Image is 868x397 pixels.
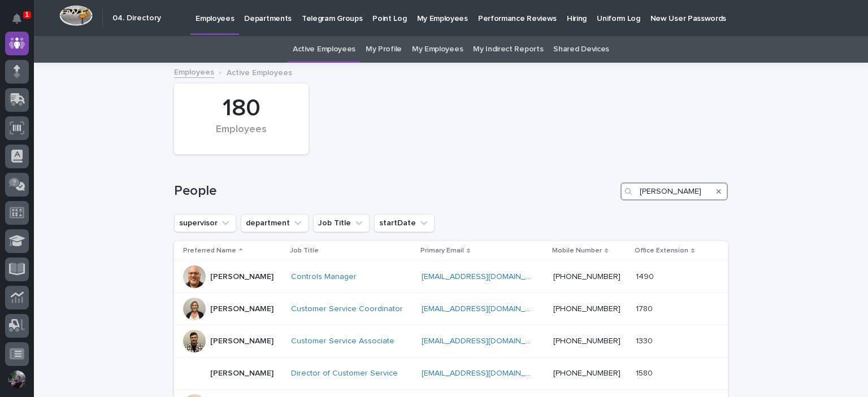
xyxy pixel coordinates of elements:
a: Shared Devices [553,36,609,63]
div: Employees [193,124,289,147]
p: [PERSON_NAME] [210,272,274,282]
h2: 04. Directory [112,14,161,23]
tr: [PERSON_NAME]Customer Service Associate [EMAIL_ADDRESS][DOMAIN_NAME] [PHONE_NUMBER]13301330 [174,325,728,357]
p: 1 [25,11,29,19]
p: 1580 [636,367,655,378]
button: Job Title [313,214,370,232]
a: [EMAIL_ADDRESS][DOMAIN_NAME] [422,337,549,345]
p: Primary Email [420,245,464,257]
a: Employees [174,65,214,78]
p: [PERSON_NAME] [210,337,274,346]
p: Mobile Number [552,245,602,257]
a: Customer Service Coordinator [291,304,403,314]
button: Notifications [5,7,29,30]
p: 1330 [636,334,655,346]
h1: People [174,183,616,199]
a: Active Employees [293,36,355,63]
p: 1490 [636,270,656,282]
a: My Indirect Reports [473,36,543,63]
button: startDate [374,214,435,232]
button: department [241,214,309,232]
input: Search [620,182,728,200]
p: Preferred Name [183,245,236,257]
button: supervisor [174,214,236,232]
a: [PHONE_NUMBER] [553,337,620,345]
a: [EMAIL_ADDRESS][DOMAIN_NAME] [422,369,549,377]
a: [EMAIL_ADDRESS][DOMAIN_NAME] [422,305,549,313]
a: My Employees [412,36,463,63]
p: Active Employees [227,66,292,78]
tr: [PERSON_NAME]Customer Service Coordinator [EMAIL_ADDRESS][DOMAIN_NAME] [PHONE_NUMBER]17801780 [174,293,728,325]
p: [PERSON_NAME] [210,369,274,378]
p: Office Extension [635,245,688,257]
button: users-avatar [5,368,29,391]
div: Notifications1 [14,14,29,32]
tr: [PERSON_NAME]Director of Customer Service [EMAIL_ADDRESS][DOMAIN_NAME] [PHONE_NUMBER]15801580 [174,357,728,390]
img: Workspace Logo [59,5,93,26]
a: [EMAIL_ADDRESS][DOMAIN_NAME] [422,273,549,281]
a: [PHONE_NUMBER] [553,305,620,313]
a: [PHONE_NUMBER] [553,273,620,281]
a: [PHONE_NUMBER] [553,369,620,377]
p: 1780 [636,302,655,314]
p: [PERSON_NAME] [210,304,274,314]
tr: [PERSON_NAME]Controls Manager [EMAIL_ADDRESS][DOMAIN_NAME] [PHONE_NUMBER]14901490 [174,261,728,293]
p: Job Title [290,245,319,257]
div: 180 [193,94,289,123]
a: Customer Service Associate [291,337,394,346]
a: Director of Customer Service [291,369,398,378]
a: Controls Manager [291,272,357,282]
a: My Profile [366,36,402,63]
